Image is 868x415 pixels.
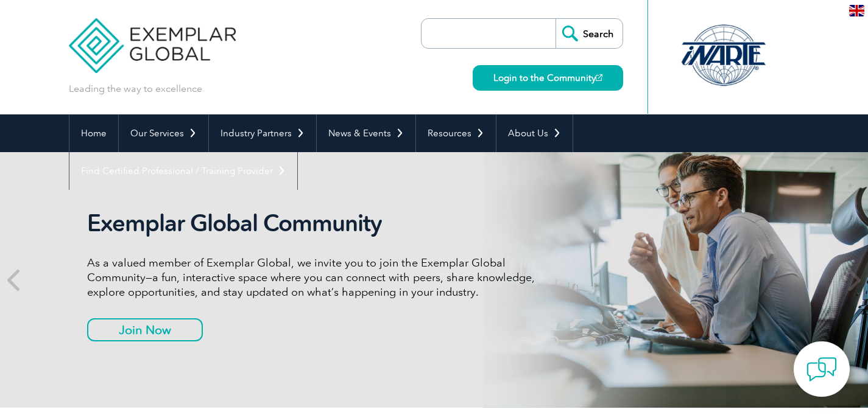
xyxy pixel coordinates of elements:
input: Search [556,19,623,48]
a: Login to the Community [473,65,623,91]
a: About Us [496,114,573,152]
img: open_square.png [596,74,602,81]
a: Industry Partners [209,114,316,152]
img: contact-chat.png [806,354,837,385]
p: As a valued member of Exemplar Global, we invite you to join the Exemplar Global Community—a fun,... [87,256,544,299]
img: en [849,5,864,16]
a: Home [69,114,118,152]
a: Our Services [119,114,208,152]
a: Resources [416,114,496,152]
a: Find Certified Professional / Training Provider [69,152,297,190]
p: Leading the way to excellence [69,82,202,96]
a: News & Events [317,114,415,152]
h2: Exemplar Global Community [87,209,544,237]
a: Join Now [87,318,203,341]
